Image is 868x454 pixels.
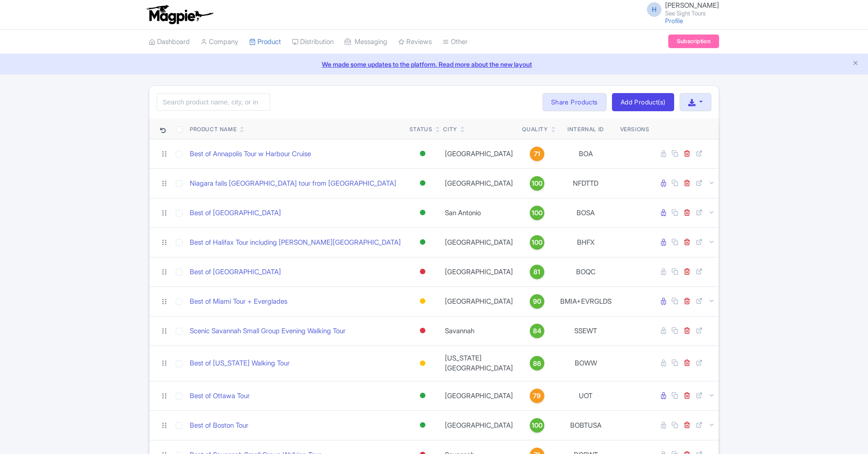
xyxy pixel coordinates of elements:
a: 100 [522,235,551,250]
a: Add Product(s) [612,93,674,111]
a: 79 [522,389,551,403]
div: Active [418,177,427,190]
a: Subscription [668,35,719,48]
a: Best of Boston Tour [190,420,248,431]
a: H [PERSON_NAME] See Sight Tours [641,2,719,16]
a: Best of [GEOGRAPHIC_DATA] [190,267,281,277]
div: Building [418,357,427,370]
div: Active [418,236,427,249]
td: [GEOGRAPHIC_DATA] [439,381,518,410]
td: BMIA+EVRGLDS [555,286,616,316]
div: Product Name [190,125,237,133]
span: 90 [533,296,541,306]
div: Inactive [418,265,427,278]
td: [GEOGRAPHIC_DATA] [439,139,518,168]
a: Share Products [542,93,607,111]
span: 100 [532,208,542,218]
a: Profile [665,17,683,25]
a: Messaging [345,30,387,54]
a: Best of [US_STATE] Walking Tour [190,358,290,369]
th: Versions [616,118,653,139]
span: 100 [532,237,542,247]
small: See Sight Tours [665,10,719,16]
a: Best of Halifax Tour including [PERSON_NAME][GEOGRAPHIC_DATA] [190,237,401,248]
td: UOT [555,381,616,410]
div: Active [418,147,427,160]
td: BOQC [555,257,616,286]
a: 86 [522,356,551,370]
span: 84 [533,326,541,336]
a: Company [201,30,238,54]
a: 100 [522,206,551,220]
span: 79 [533,391,541,401]
td: [GEOGRAPHIC_DATA] [439,227,518,257]
a: Dashboard [149,30,190,54]
td: [GEOGRAPHIC_DATA] [439,286,518,316]
div: Building [418,295,427,308]
a: 84 [522,324,551,338]
a: Best of Ottawa Tour [190,391,250,401]
td: BOWW [555,345,616,381]
td: [GEOGRAPHIC_DATA] [439,410,518,440]
div: Active [418,389,427,402]
span: 100 [532,420,542,430]
a: Distribution [292,30,334,54]
td: Savannah [439,316,518,345]
span: [PERSON_NAME] [665,1,719,10]
td: BOSA [555,198,616,227]
button: Close announcement [852,59,859,69]
td: [GEOGRAPHIC_DATA] [439,168,518,198]
td: [US_STATE][GEOGRAPHIC_DATA] [439,345,518,381]
a: Other [443,30,468,54]
a: 90 [522,294,551,309]
td: BOBTUSA [555,410,616,440]
a: 100 [522,418,551,433]
a: 81 [522,265,551,279]
span: H [647,2,661,17]
td: BOA [555,139,616,168]
img: logo-ab69f6fb50320c5b225c76a69d11143b.png [144,5,215,25]
a: 100 [522,176,551,191]
a: Product [249,30,281,54]
span: 100 [532,178,542,188]
td: San Antonio [439,198,518,227]
div: Inactive [418,324,427,337]
a: We made some updates to the platform. Read more about the new layout [5,59,863,69]
a: Best of Annapolis Tour w Harbour Cruise [190,149,311,159]
td: NFDTTD [555,168,616,198]
a: Scenic Savannah Small Group Evening Walking Tour [190,326,345,336]
div: City [443,125,457,133]
span: 71 [534,149,540,159]
span: 86 [533,359,541,369]
th: Internal ID [555,118,616,139]
div: Status [409,125,433,133]
td: BHFX [555,227,616,257]
span: 81 [533,267,540,277]
div: Active [418,419,427,432]
div: Active [418,206,427,219]
input: Search product name, city, or interal id [157,94,270,111]
a: Best of [GEOGRAPHIC_DATA] [190,208,281,218]
div: Quality [522,125,547,133]
td: SSEWT [555,316,616,345]
a: Niagara falls [GEOGRAPHIC_DATA] tour from [GEOGRAPHIC_DATA] [190,178,396,189]
a: 71 [522,147,551,161]
td: [GEOGRAPHIC_DATA] [439,257,518,286]
a: Best of Miami Tour + Everglades [190,296,287,307]
a: Reviews [398,30,432,54]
